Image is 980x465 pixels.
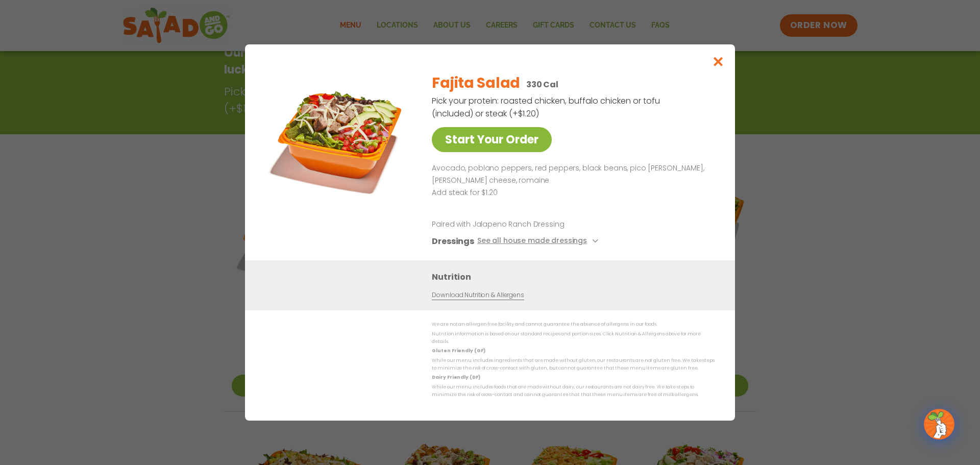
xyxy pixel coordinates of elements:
[432,357,715,373] p: While our menu includes ingredients that are made without gluten, our restaurants are not gluten ...
[432,162,710,187] p: Avocado, poblano peppers, red peppers, black beans, pico [PERSON_NAME], [PERSON_NAME] cheese, rom...
[432,72,520,94] h2: Fajita Salad
[432,94,661,120] p: Pick your protein: roasted chicken, buffalo chicken or tofu (included) or steak (+$1.20)
[925,410,953,438] img: wpChatIcon
[432,374,480,380] strong: Dairy Friendly (DF)
[477,235,601,248] button: See all house made dressings
[432,219,621,230] p: Paired with Jalapeno Ranch Dressing
[432,127,552,152] a: Start Your Order
[432,290,524,300] a: Download Nutrition & Allergens
[526,78,558,91] p: 330 Cal
[432,383,715,399] p: While our menu includes foods that are made without dairy, our restaurants are not dairy free. We...
[432,321,715,328] p: We are not an allergen free facility and cannot guarantee the absence of allergens in our foods.
[702,44,735,79] button: Close modal
[432,187,710,199] p: Add steak for $1.20
[432,330,715,346] p: Nutrition information is based on our standard recipes and portion sizes. Click Nutrition & Aller...
[432,348,485,354] strong: Gluten Friendly (GF)
[268,65,411,208] img: Featured product photo for Fajita Salad
[432,271,720,283] h3: Nutrition
[432,235,474,248] h3: Dressings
